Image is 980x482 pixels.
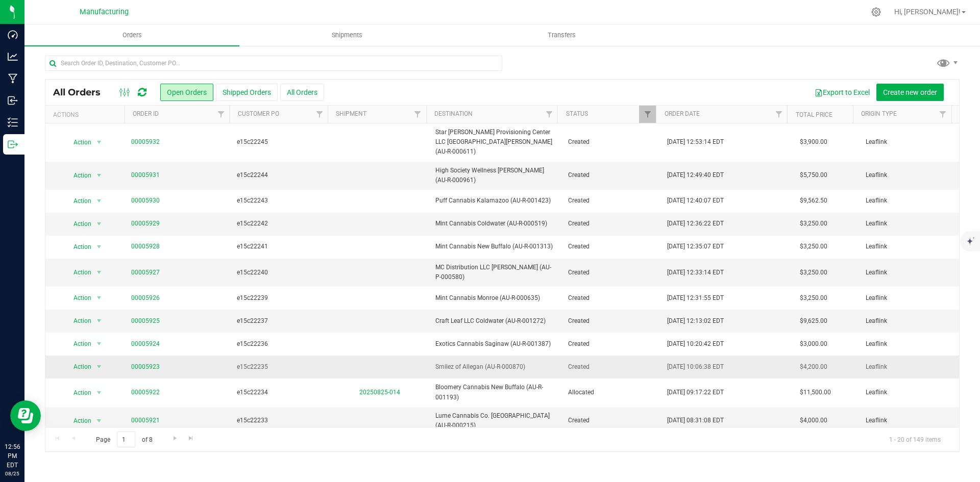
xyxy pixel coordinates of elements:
span: select [93,314,106,328]
span: Craft Leaf LLC Coldwater (AU-R-001272) [435,316,555,326]
span: All Orders [53,87,111,98]
inline-svg: Inbound [8,95,18,106]
span: Action [65,291,92,305]
span: Created [568,293,655,303]
span: Created [568,170,655,180]
a: Orders [24,24,239,46]
input: Search Order ID, Destination, Customer PO... [45,56,502,71]
a: 00005932 [131,137,160,147]
span: Bloomery Cannabis New Buffalo (AU-R-001193) [435,383,555,402]
span: select [93,168,106,183]
span: [DATE] 12:31:55 EDT [667,293,724,303]
span: e15c22245 [237,137,324,147]
a: Filter [541,106,557,123]
inline-svg: Dashboard [8,30,18,40]
span: e15c22239 [237,293,324,303]
span: Leaflink [866,268,953,277]
span: Mint Cannabis Monroe (AU-R-000635) [435,293,555,303]
span: Created [568,416,655,425]
a: Status [566,110,588,117]
a: 00005926 [131,293,160,303]
span: High Society Wellness [PERSON_NAME] (AU-R-000961) [435,166,555,185]
span: Leaflink [866,388,953,397]
a: 00005931 [131,170,160,180]
a: Customer PO [238,110,279,117]
span: select [93,337,106,351]
a: Go to the last page [184,432,199,445]
span: Mint Cannabis New Buffalo (AU-R-001313) [435,242,555,251]
span: Mint Cannabis Coldwater (AU-R-000519) [435,219,555,229]
a: 00005927 [131,268,160,277]
span: [DATE] 12:13:02 EDT [667,316,724,326]
span: Leaflink [866,170,953,180]
span: Action [65,386,92,400]
span: e15c22240 [237,268,324,277]
span: e15c22233 [237,416,324,425]
span: e15c22234 [237,388,324,397]
span: Leaflink [866,339,953,349]
span: Shipments [318,31,376,40]
a: 00005923 [131,362,160,372]
a: Shipment [336,110,366,117]
span: Leaflink [866,137,953,147]
span: Action [65,168,92,183]
span: Lume Cannabis Co. [GEOGRAPHIC_DATA] (AU-R-000215) [435,411,555,430]
span: 1 - 20 of 149 items [881,432,949,447]
button: Shipped Orders [216,84,278,101]
span: Created [568,196,655,206]
span: $11,500.00 [800,388,831,397]
span: Leaflink [866,362,953,372]
a: 00005921 [131,416,160,425]
span: $9,625.00 [800,316,827,326]
span: Leaflink [866,219,953,229]
span: select [93,217,106,231]
span: Created [568,242,655,251]
span: [DATE] 09:17:22 EDT [667,388,724,397]
inline-svg: Outbound [8,139,18,149]
a: 00005925 [131,316,160,326]
span: Create new order [883,88,937,96]
span: Leaflink [866,416,953,425]
a: Filter [935,106,951,123]
span: Leaflink [866,196,953,206]
span: Action [65,314,92,328]
a: 00005924 [131,339,160,349]
span: Page of 8 [87,432,161,447]
span: select [93,194,106,208]
div: Manage settings [870,7,883,17]
span: [DATE] 12:35:07 EDT [667,242,724,251]
span: select [93,414,106,428]
inline-svg: Manufacturing [8,73,18,84]
span: $3,250.00 [800,219,827,229]
span: Created [568,316,655,326]
span: $3,000.00 [800,339,827,349]
span: select [93,240,106,254]
span: Action [65,360,92,374]
span: Puff Cannabis Kalamazoo (AU-R-001423) [435,196,555,206]
span: select [93,291,106,305]
span: Created [568,339,655,349]
span: [DATE] 12:36:22 EDT [667,219,724,229]
div: Actions [53,111,120,118]
span: e15c22243 [237,196,324,206]
p: 08/25 [5,470,20,477]
span: Action [65,337,92,351]
span: Exotics Cannabis Saginaw (AU-R-001387) [435,339,555,349]
span: [DATE] 10:06:38 EDT [667,362,724,372]
a: Order ID [133,110,159,117]
a: 00005922 [131,388,160,397]
span: Manufacturing [80,8,129,16]
span: Hi, [PERSON_NAME]! [894,8,961,16]
span: [DATE] 12:53:14 EDT [667,137,724,147]
button: Export to Excel [808,84,876,101]
span: $9,562.50 [800,196,827,206]
span: [DATE] 12:40:07 EDT [667,196,724,206]
span: Smilez of Allegan (AU-R-000870) [435,362,555,372]
a: Filter [639,106,656,123]
span: Leaflink [866,316,953,326]
span: Action [65,135,92,149]
a: Origin Type [861,110,897,117]
span: select [93,386,106,400]
span: Action [65,194,92,208]
span: Action [65,240,92,254]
